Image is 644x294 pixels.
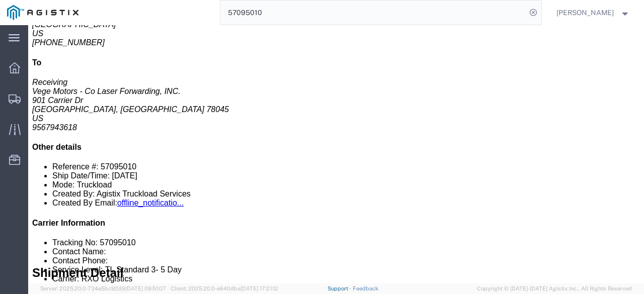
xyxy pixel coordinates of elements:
a: Feedback [353,285,378,291]
input: Search for shipment number, reference number [220,1,526,25]
span: [DATE] 17:21:12 [240,285,278,291]
img: logo [7,5,78,20]
span: [DATE] 09:51:07 [125,285,166,291]
a: Support [328,285,353,291]
button: [PERSON_NAME] [556,7,630,19]
span: Server: 2025.20.0-734e5bc92d9 [40,285,166,291]
span: Copyright © [DATE]-[DATE] Agistix Inc., All Rights Reserved [477,284,632,293]
span: Client: 2025.20.0-e640dba [171,285,278,291]
iframe: FS Legacy Container [28,25,644,283]
span: Matt Sweet [556,7,614,18]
